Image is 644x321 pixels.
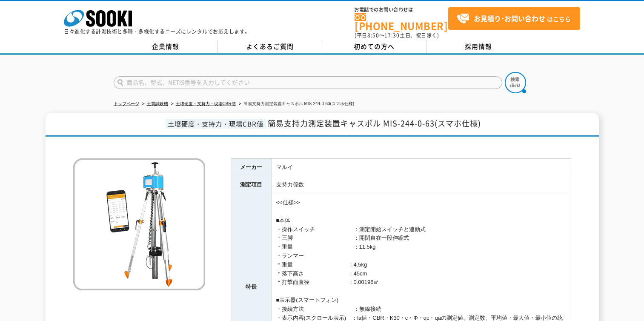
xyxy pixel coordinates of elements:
a: 企業情報 [114,40,218,53]
li: 簡易支持力測定装置キャスポル MIS-244-0-63(スマホ仕様) [237,100,355,109]
a: [PHONE_NUMBER] [355,13,448,31]
a: 初めての方へ [322,40,426,53]
a: お見積り･お問い合わせはこちら [448,7,580,30]
a: 土質試験機 [147,101,168,106]
input: 商品名、型式、NETIS番号を入力してください [114,76,502,89]
span: お電話でのお問い合わせは [355,7,448,12]
p: 日々進化する計測技術と多種・多様化するニーズにレンタルでお応えします。 [64,29,250,34]
img: 簡易支持力測定装置キャスポル MIS-244-0-63(スマホ仕様) [73,158,205,290]
td: 支持力係数 [272,176,571,194]
td: マルイ [272,158,571,176]
a: 土壌硬度・支持力・現場CBR値 [176,101,236,106]
span: 簡易支持力測定装置キャスポル MIS-244-0-63(スマホ仕様) [268,118,481,129]
span: はこちら [457,12,571,25]
span: (平日 ～ 土日、祝日除く) [355,32,439,39]
img: btn_search.png [505,72,526,93]
th: 測定項目 [231,176,272,194]
span: 17:30 [384,32,400,39]
th: メーカー [231,158,272,176]
a: トップページ [114,101,139,106]
a: 採用情報 [426,40,531,53]
strong: お見積り･お問い合わせ [474,13,545,23]
a: よくあるご質問 [218,40,322,53]
span: 初めての方へ [354,42,395,51]
span: 8:50 [367,32,379,39]
span: 土壌硬度・支持力・現場CBR値 [166,119,266,129]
